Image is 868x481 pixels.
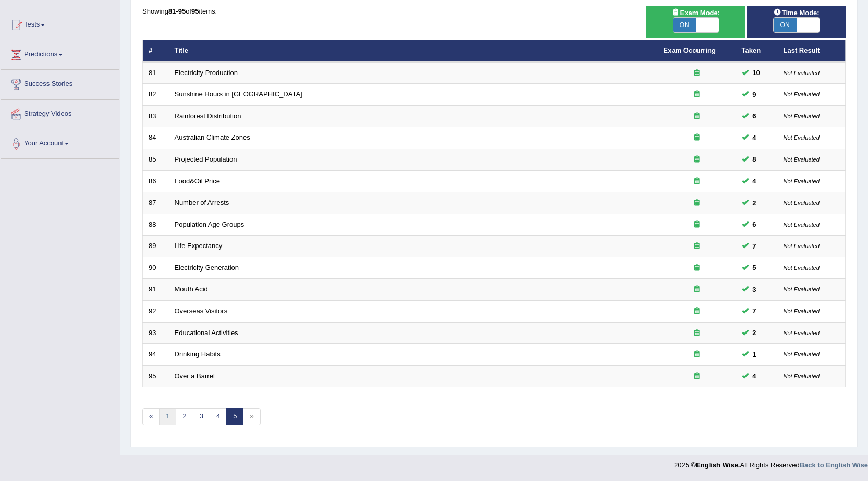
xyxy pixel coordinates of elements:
small: Not Evaluated [784,265,820,271]
a: Back to English Wise [800,461,868,469]
span: You can still take this question [749,176,761,187]
span: » [243,408,260,425]
a: Educational Activities [175,329,238,337]
span: You can still take this question [749,219,761,230]
td: 90 [143,257,169,279]
span: You can still take this question [749,132,761,143]
div: Exam occurring question [664,198,730,208]
span: Time Mode: [769,7,824,18]
small: Not Evaluated [784,286,820,292]
a: Overseas Visitors [175,307,228,315]
span: You can still take this question [749,284,761,295]
span: You can still take this question [749,67,764,78]
td: 85 [143,149,169,171]
span: ON [673,18,696,32]
b: 95 [191,7,199,15]
small: Not Evaluated [784,113,820,119]
a: Sunshine Hours in [GEOGRAPHIC_DATA] [175,90,302,98]
span: You can still take this question [749,110,761,121]
div: Exam occurring question [664,285,730,294]
th: # [143,40,169,62]
td: 93 [143,322,169,344]
a: Predictions [1,40,119,66]
td: 95 [143,365,169,387]
b: 81-95 [168,7,186,15]
div: Exam occurring question [664,328,730,338]
span: You can still take this question [749,262,761,273]
div: Exam occurring question [664,90,730,100]
a: Drinking Habits [175,350,221,358]
td: 88 [143,214,169,236]
div: Exam occurring question [664,241,730,251]
th: Last Result [778,40,846,62]
a: Population Age Groups [175,220,244,228]
span: You can still take this question [749,154,761,165]
small: Not Evaluated [784,200,820,206]
a: Projected Population [175,155,237,163]
div: Exam occurring question [664,350,730,360]
div: 2025 © All Rights Reserved [674,455,868,470]
small: Not Evaluated [784,221,820,228]
a: Number of Arrests [175,199,229,206]
span: ON [774,18,797,32]
div: Exam occurring question [664,68,730,78]
a: Strategy Videos [1,100,119,126]
span: Exam Mode: [668,7,724,18]
span: You can still take this question [749,241,761,252]
span: You can still take this question [749,349,761,360]
div: Exam occurring question [664,372,730,381]
small: Not Evaluated [784,243,820,249]
a: Success Stories [1,70,119,96]
td: 89 [143,236,169,257]
td: 91 [143,279,169,301]
th: Title [169,40,658,62]
a: Mouth Acid [175,285,208,293]
a: Electricity Generation [175,264,239,272]
a: Over a Barrel [175,372,215,380]
div: Exam occurring question [664,133,730,143]
small: Not Evaluated [784,134,820,141]
small: Not Evaluated [784,70,820,76]
a: 3 [193,408,210,425]
td: 92 [143,300,169,322]
a: Exam Occurring [664,46,716,54]
div: Exam occurring question [664,263,730,273]
span: You can still take this question [749,327,761,338]
div: Exam occurring question [664,177,730,187]
a: Food&Oil Price [175,177,220,185]
div: Showing of items. [142,6,846,16]
a: Australian Climate Zones [175,133,250,141]
small: Not Evaluated [784,308,820,314]
td: 94 [143,344,169,366]
a: Life Expectancy [175,242,223,250]
a: 2 [176,408,193,425]
div: Exam occurring question [664,155,730,165]
div: Exam occurring question [664,112,730,121]
a: 5 [226,408,243,425]
td: 83 [143,105,169,127]
small: Not Evaluated [784,351,820,357]
td: 84 [143,127,169,149]
span: You can still take this question [749,89,761,100]
small: Not Evaluated [784,330,820,336]
small: Not Evaluated [784,373,820,379]
small: Not Evaluated [784,156,820,163]
a: Rainforest Distribution [175,112,241,120]
a: 4 [210,408,227,425]
a: Tests [1,10,119,36]
div: Exam occurring question [664,306,730,316]
a: Your Account [1,129,119,155]
a: Electricity Production [175,69,238,77]
a: « [142,408,160,425]
strong: English Wise. [696,461,740,469]
small: Not Evaluated [784,91,820,97]
span: You can still take this question [749,371,761,381]
small: Not Evaluated [784,178,820,184]
td: 86 [143,170,169,192]
div: Exam occurring question [664,220,730,230]
a: 1 [159,408,176,425]
td: 81 [143,62,169,84]
th: Taken [736,40,778,62]
td: 82 [143,84,169,106]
